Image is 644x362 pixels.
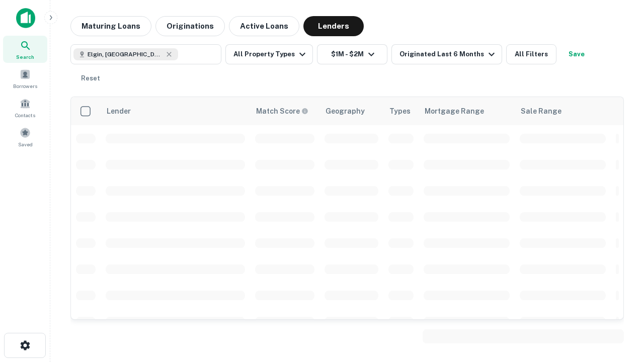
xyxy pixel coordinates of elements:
[256,106,306,117] h6: Match Score
[506,44,556,64] button: All Filters
[594,282,644,330] iframe: Chat Widget
[18,140,33,148] span: Saved
[16,53,34,61] span: Search
[3,94,47,121] a: Contacts
[3,65,47,92] a: Borrowers
[250,97,319,125] th: Capitalize uses an advanced AI algorithm to match your search with the best lender. The match sco...
[101,97,250,125] th: Lender
[560,44,593,64] button: Save your search to get updates of matches that match your search criteria.
[88,50,163,59] span: Elgin, [GEOGRAPHIC_DATA], [GEOGRAPHIC_DATA]
[521,105,561,117] div: Sale Range
[319,97,383,125] th: Geography
[391,44,502,64] button: Originated Last 6 Months
[3,123,47,150] a: Saved
[303,16,364,36] button: Lenders
[70,16,151,36] button: Maturing Loans
[389,105,411,117] div: Types
[425,105,484,117] div: Mortgage Range
[419,97,515,125] th: Mortgage Range
[107,105,131,117] div: Lender
[225,44,313,64] button: All Property Types
[74,68,107,88] button: Reset
[13,82,37,90] span: Borrowers
[383,97,419,125] th: Types
[326,105,365,117] div: Geography
[256,106,308,117] div: Capitalize uses an advanced AI algorithm to match your search with the best lender. The match sco...
[317,44,387,64] button: $1M - $2M
[15,111,35,119] span: Contacts
[229,16,299,36] button: Active Loans
[16,8,35,28] img: capitalize-icon.png
[515,97,611,125] th: Sale Range
[155,16,225,36] button: Originations
[399,48,498,60] div: Originated Last 6 Months
[3,36,47,63] a: Search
